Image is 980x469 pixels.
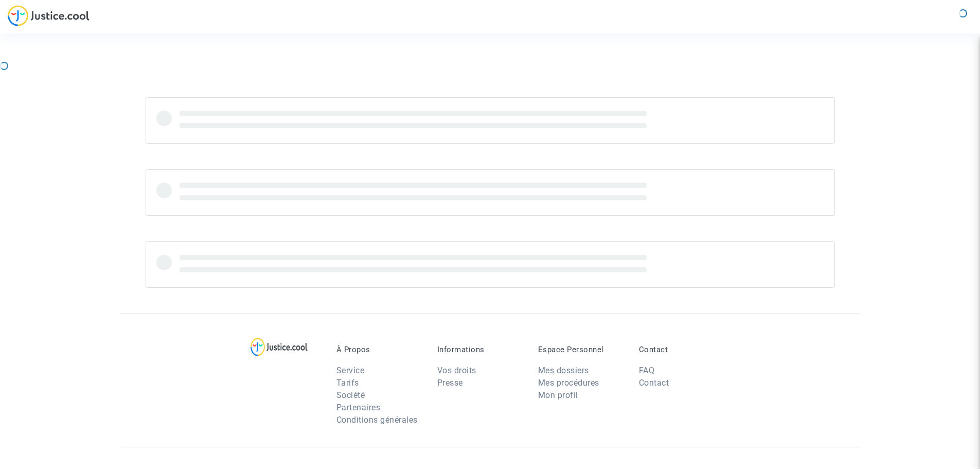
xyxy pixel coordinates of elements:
[336,390,365,400] a: Société
[251,338,308,356] img: logo-lg.svg
[437,366,476,375] a: Vos droits
[437,345,523,354] p: Informations
[336,415,418,425] a: Conditions générales
[639,345,724,354] p: Contact
[336,366,365,375] a: Service
[437,378,463,388] a: Presse
[538,366,589,375] a: Mes dossiers
[336,345,422,354] p: À Propos
[8,5,90,26] img: jc-logo.svg
[538,378,599,388] a: Mes procédures
[538,390,578,400] a: Mon profil
[639,378,669,388] a: Contact
[336,378,359,388] a: Tarifs
[538,345,623,354] p: Espace Personnel
[639,366,655,375] a: FAQ
[336,403,381,412] a: Partenaires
